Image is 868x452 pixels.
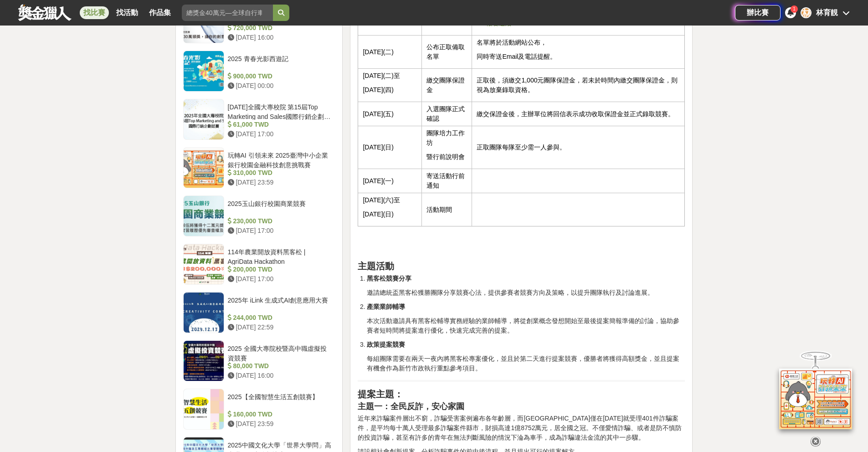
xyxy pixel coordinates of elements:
[113,6,142,19] a: 找活動
[358,36,421,69] td: [DATE](二)
[358,102,421,126] td: [DATE](五)
[779,369,852,429] img: d2146d9a-e6f6-4337-9592-8cefde37ba6b.png
[183,292,335,333] a: 2025年 iLink 生成式AI創意應用大賽 244,000 TWD [DATE] 22:59
[183,340,335,381] a: 2025 全國大專院校暨高中職虛擬投資競賽 80,000 TWD [DATE] 16:00
[228,168,332,178] div: 310,000 TWD
[426,152,467,162] p: 暨行前說明會
[363,195,416,205] p: [DATE](六)至
[80,6,109,19] a: 找比賽
[183,51,335,92] a: 2025 青春光影西遊記 900,000 TWD [DATE] 00:00
[421,36,472,69] td: 公布正取備取名單
[801,7,812,18] div: 林
[477,52,680,62] p: 同時寄送Email及電話提醒。
[477,38,680,47] p: 名單將於活動網站公布，
[358,126,421,169] td: [DATE](日)
[421,69,472,102] td: 繳交團隊保證金
[358,414,685,442] p: 近年來詐騙案件層出不窮，詐騙受害案例遍布各年齡層，而[GEOGRAPHIC_DATA]僅在[DATE]就受理401件詐騙案件，是平均每十萬人受理最多詐騙案件縣市，財損高達1億8752萬元，居全國...
[183,195,335,236] a: 2025玉山銀行校園商業競賽 230,000 TWD [DATE] 17:00
[367,316,685,335] p: 本次活動邀請具有黑客松輔導實務經驗的業師輔導，將從創業概念發想開始至最後提案簡報準備的討論，協助參賽者短時間將提案進行優化，快速完成完善的提案。
[793,6,796,11] span: 1
[358,169,421,193] td: [DATE](一)
[228,33,332,42] div: [DATE] 16:00
[363,210,416,219] p: [DATE](日)
[421,102,472,126] td: 入選團隊正式確認
[228,103,332,120] div: [DATE]全國大專校院 第15屆Top Marketing and Sales國際行銷企劃競賽
[367,341,405,348] strong: 政策提案競賽
[228,296,332,313] div: 2025年 iLink 生成式AI創意應用大賽
[228,226,332,236] div: [DATE] 17:00
[228,23,332,33] div: 720,000 TWD
[228,81,332,91] div: [DATE] 00:00
[228,120,332,129] div: 61,000 TWD
[183,99,335,140] a: [DATE]全國大專校院 第15屆Top Marketing and Sales國際行銷企劃競賽 61,000 TWD [DATE] 17:00
[367,354,685,373] p: 每組團隊需要在兩天一夜內將黑客松專案優化，並且於第二天進行提案競賽，優勝者將獲得高額獎金，並且提案有機會作為新竹市政執行重點參考項目。
[183,244,335,285] a: 114年農業開放資料黑客松 | AgriData Hackathon 200,000 TWD [DATE] 17:00
[472,69,685,102] td: 正取後，須繳交1,000元團隊保證金，若未於時間內繳交團隊保證金，則視為放棄錄取資格。
[228,419,332,429] div: [DATE] 23:59
[228,323,332,332] div: [DATE] 22:59
[358,261,394,271] strong: 主題活動
[363,85,416,95] p: [DATE](四)
[358,402,464,411] strong: 主題一：全民反詐，安心家園
[228,72,332,81] div: 900,000 TWD
[228,178,332,187] div: [DATE] 23:59
[816,7,838,18] div: 林育靚
[228,361,332,371] div: 80,000 TWD
[367,275,411,282] strong: 黑客松競賽分享
[735,5,781,21] a: 辦比賽
[228,344,332,361] div: 2025 全國大專院校暨高中職虛擬投資競賽
[228,265,332,274] div: 200,000 TWD
[183,147,335,188] a: 玩轉AI 引領未來 2025臺灣中小企業銀行校園金融科技創意挑戰賽 310,000 TWD [DATE] 23:59
[228,392,332,410] div: 2025【全國智慧生活五創競賽】
[421,169,472,193] td: 寄送活動行前通知
[426,128,467,148] p: 團隊培力工作坊
[358,389,403,399] strong: 提案主題：
[228,274,332,284] div: [DATE] 17:00
[228,313,332,323] div: 244,000 TWD
[363,71,416,81] p: [DATE](二)至
[228,216,332,226] div: 230,000 TWD
[367,288,685,298] p: 邀請總統盃黑客松獲勝團隊分享競賽心法，提供參賽者競賽方向及策略，以提升團隊執行及討論進展。
[145,6,175,19] a: 作品集
[472,102,685,126] td: 繳交保證金後，主辦單位將回信表示成功收取保證金並正式錄取競賽。
[228,151,332,168] div: 玩轉AI 引領未來 2025臺灣中小企業銀行校園金融科技創意挑戰賽
[182,5,273,21] input: 總獎金40萬元—全球自行車設計比賽
[228,247,332,265] div: 114年農業開放資料黑客松 | AgriData Hackathon
[472,126,685,169] td: 正取團隊每隊至少需一人參與。
[421,193,472,226] td: 活動期間
[228,129,332,139] div: [DATE] 17:00
[228,199,332,216] div: 2025玉山銀行校園商業競賽
[228,410,332,419] div: 160,000 TWD
[228,54,332,72] div: 2025 青春光影西遊記
[183,389,335,430] a: 2025【全國智慧生活五創競賽】 160,000 TWD [DATE] 23:59
[228,371,332,380] div: [DATE] 16:00
[367,303,405,310] strong: 產業業師輔導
